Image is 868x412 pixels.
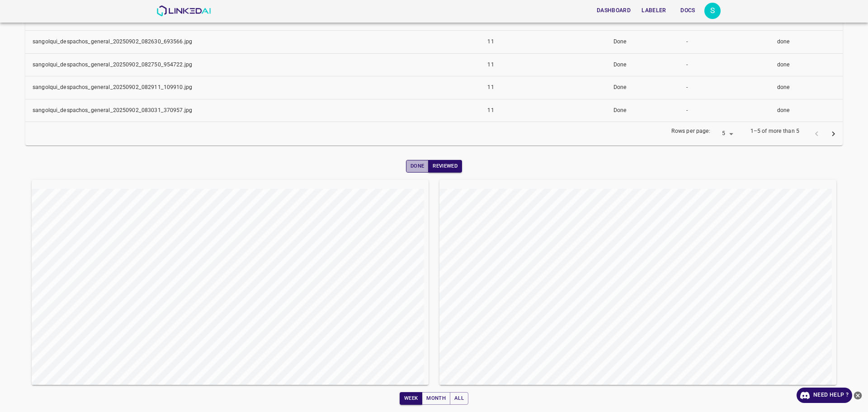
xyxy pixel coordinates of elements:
[25,31,480,54] td: sangolqui_despachos_general_20250902_082630_693566.jpg
[406,160,429,173] button: Done
[606,31,679,54] td: Done
[450,392,468,405] button: All
[422,392,450,405] button: Month
[591,1,636,20] a: Dashboard
[606,53,679,76] td: Done
[606,76,679,99] td: Done
[636,1,671,20] a: Labeler
[606,99,679,122] td: Done
[638,3,670,18] button: Labeler
[679,53,770,76] td: -
[400,392,422,405] button: Week
[852,388,863,403] button: close-help
[770,31,843,54] td: done
[480,76,606,99] td: 11
[671,127,711,136] p: Rows per page:
[672,1,704,20] a: Docs
[704,3,721,19] div: S
[25,53,480,76] td: sangolqui_despachos_general_20250902_082750_954722.jpg
[825,126,842,142] button: next page
[704,3,721,19] button: Open settings
[750,127,799,136] p: 1–5 of more than 5
[679,31,770,54] td: -
[770,99,843,122] td: done
[770,76,843,99] td: done
[25,76,480,99] td: sangolqui_despachos_general_20250902_082911_109910.jpg
[480,31,606,54] td: 11
[679,99,770,122] td: -
[714,128,736,140] div: 5
[797,388,852,403] a: Need Help ?
[156,5,211,16] img: LinkedAI
[480,53,606,76] td: 11
[679,76,770,99] td: -
[593,3,634,18] button: Dashboard
[674,3,703,18] button: Docs
[428,160,462,173] button: Reviewed
[480,99,606,122] td: 11
[25,99,480,122] td: sangolqui_despachos_general_20250902_083031_370957.jpg
[770,53,843,76] td: done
